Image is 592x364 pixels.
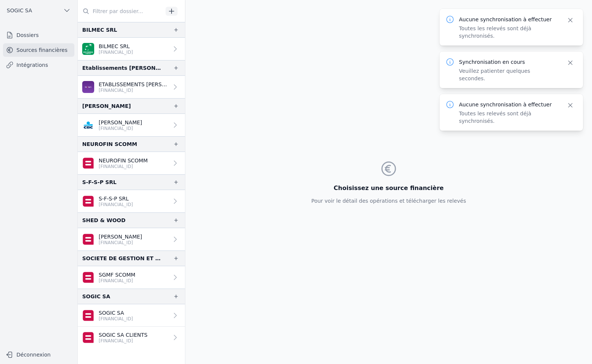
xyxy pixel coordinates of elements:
button: SOGIC SA [3,4,74,16]
a: Dossiers [3,28,74,42]
p: Aucune synchronisation à effectuer [459,101,558,108]
a: Intégrations [3,58,74,72]
p: [PERSON_NAME] [99,119,142,126]
p: [FINANCIAL_ID] [99,87,169,93]
a: NEUROFIN SCOMM [FINANCIAL_ID] [78,152,185,174]
img: BNP_BE_BUSINESS_GEBABEBB.png [82,43,94,55]
img: belfius-1.png [82,332,94,343]
img: belfius-1.png [82,195,94,207]
a: SOGIC SA [FINANCIAL_ID] [78,304,185,327]
h3: Choisissez une source financière [311,184,466,193]
p: [FINANCIAL_ID] [99,338,148,344]
p: Pour voir le détail des opérations et télécharger les relevés [311,197,466,205]
p: [FINANCIAL_ID] [99,49,133,55]
a: [PERSON_NAME] [FINANCIAL_ID] [78,228,185,251]
p: Toutes les relevés sont déjà synchronisés. [459,110,558,125]
input: Filtrer par dossier... [78,4,163,18]
button: Déconnexion [3,349,74,361]
a: SGMF SCOMM [FINANCIAL_ID] [78,266,185,289]
p: [FINANCIAL_ID] [99,164,148,169]
p: SOGIC SA [99,309,133,317]
p: SGMF SCOMM [99,271,135,279]
div: Etablissements [PERSON_NAME] et fils [PERSON_NAME] [82,63,161,72]
div: SOCIETE DE GESTION ET DE MOYENS POUR FIDUCIAIRES SCS [82,254,161,263]
img: belfius-1.png [82,271,94,283]
a: Sources financières [3,43,74,57]
div: NEUROFIN SCOMM [82,140,137,149]
a: ETABLISSEMENTS [PERSON_NAME] & F [FINANCIAL_ID] [78,76,185,98]
p: S-F-S-P SRL [99,195,133,202]
p: [FINANCIAL_ID] [99,278,135,284]
p: [PERSON_NAME] [99,233,142,240]
p: Synchronisation en cours [459,58,558,66]
a: BILMEC SRL [FINANCIAL_ID] [78,38,185,60]
img: CBC_CREGBEBB.png [82,119,94,131]
p: [FINANCIAL_ID] [99,202,133,208]
p: SOGIC SA CLIENTS [99,331,148,339]
p: BILMEC SRL [99,43,133,50]
p: Aucune synchronisation à effectuer [459,16,558,23]
p: Veuillez patienter quelques secondes. [459,67,558,82]
img: BEOBANK_CTBKBEBX.png [82,81,94,93]
img: belfius-1.png [82,233,94,245]
span: SOGIC SA [7,7,32,14]
a: S-F-S-P SRL [FINANCIAL_ID] [78,190,185,212]
div: [PERSON_NAME] [82,102,131,111]
p: [FINANCIAL_ID] [99,125,142,131]
a: SOGIC SA CLIENTS [FINANCIAL_ID] [78,327,185,349]
p: NEUROFIN SCOMM [99,157,148,164]
p: [FINANCIAL_ID] [99,240,142,246]
div: S-F-S-P SRL [82,178,117,187]
p: ETABLISSEMENTS [PERSON_NAME] & F [99,81,169,88]
div: BILMEC SRL [82,25,117,34]
p: [FINANCIAL_ID] [99,316,133,322]
img: belfius-1.png [82,157,94,169]
p: Toutes les relevés sont déjà synchronisés. [459,25,558,40]
img: belfius-1.png [82,309,94,321]
div: SHED & WOOD [82,216,126,225]
div: SOGIC SA [82,292,110,301]
a: [PERSON_NAME] [FINANCIAL_ID] [78,114,185,136]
